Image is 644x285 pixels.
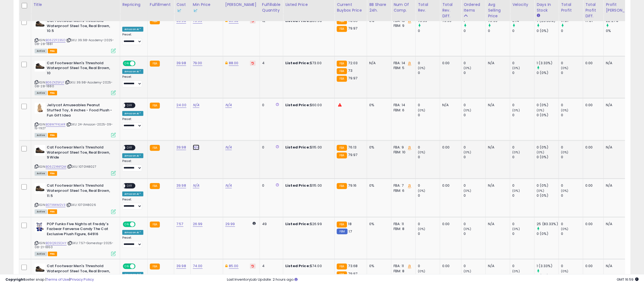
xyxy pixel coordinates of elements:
[442,222,457,226] div: 0.00
[561,145,583,150] div: 0
[418,108,425,112] small: (0%)
[262,61,279,66] div: 4
[394,2,413,13] div: Num of Comp.
[585,222,599,226] div: 0.00
[337,61,347,67] small: FBA
[35,122,113,130] span: | SKU: 24-Amazon-2025-09-15-1927
[123,61,130,66] span: ON
[561,2,581,13] div: Total Profit
[442,103,457,108] div: N/A
[47,183,113,200] b: Cat Footwear Men's Threshold Waterproof Steel Toe, Real Brown, 11.5
[35,38,114,46] span: | SKU: 39.98-Academy-2025-08-28-1881
[488,145,506,150] div: N/A
[561,189,569,193] small: (0%)
[606,2,638,13] div: Profit [PERSON_NAME]
[394,103,411,108] div: FBA: 14
[561,264,583,268] div: 0
[537,193,559,198] div: 0 (0%)
[150,145,160,151] small: FBA
[193,2,221,13] div: Min Price
[394,264,411,268] div: FBA: 11
[125,103,134,108] span: OFF
[70,277,94,282] a: Privacy Policy
[442,2,459,19] div: Total Rev. Diff.
[150,61,160,67] small: FBA
[46,38,65,43] a: B06ZZF235D
[561,227,569,231] small: (0%)
[337,229,347,234] small: FBM
[488,28,510,33] div: 0
[35,80,113,88] span: | SKU: 39.98-Academy-2025-08-28-1880
[418,2,438,13] div: Total Rev.
[348,76,358,81] span: 79.97
[488,2,508,19] div: Avg Selling Price
[122,230,143,235] div: Amazon AI *
[48,49,57,53] span: FBA
[262,183,279,188] div: 0
[369,222,387,226] div: 0%
[464,189,471,193] small: (0%)
[512,222,534,226] div: 0
[464,264,486,268] div: 0
[512,183,534,188] div: 0
[561,66,569,70] small: (0%)
[369,264,387,268] div: 0%
[442,61,457,66] div: 0.00
[285,221,310,226] b: Listed Price:
[512,150,520,154] small: (0%)
[537,145,559,150] div: 0 (0%)
[488,103,506,108] div: N/A
[512,61,534,66] div: 0
[394,66,411,70] div: FBM: 5
[125,145,134,150] span: OFF
[193,145,199,150] a: N/A
[176,145,186,150] a: 39.98
[227,277,639,282] div: Last InventoryLab Update: 2 hours ago.
[442,145,457,150] div: 0.00
[537,189,544,193] small: (0%)
[176,8,182,13] img: InventoryLab Logo
[176,263,186,269] a: 39.98
[512,193,534,198] div: 0
[418,103,440,108] div: 0
[225,183,232,188] a: N/A
[348,26,358,31] span: 79.97
[394,226,411,231] div: FBM: 8
[337,18,347,24] small: FBA
[123,264,130,269] span: ON
[537,183,559,188] div: 0 (0%)
[229,60,239,66] a: 88.00
[418,222,440,226] div: 0
[122,236,143,248] div: Preset:
[262,103,279,108] div: 0
[561,108,569,112] small: (0%)
[122,2,145,8] div: Repricing
[337,183,347,189] small: FBA
[176,8,188,13] div: Some or all of the values in this column are provided from Inventory Lab.
[464,145,486,150] div: 0
[418,145,440,150] div: 0
[35,252,47,256] span: All listings currently available for purchase on Amazon
[488,61,506,66] div: N/A
[135,61,143,66] span: OFF
[48,133,57,138] span: FBA
[464,231,486,236] div: 0
[122,153,143,158] div: Amazon AI *
[285,60,310,66] b: Listed Price:
[537,222,559,226] div: 25 (83.33%)
[464,2,483,13] div: Ordered Items
[418,231,440,236] div: 0
[285,2,332,8] div: Listed Price
[418,66,425,70] small: (0%)
[225,2,257,8] div: [PERSON_NAME]
[464,28,486,33] div: 0
[193,8,221,13] div: Some or all of the values in this column are provided from Inventory Lab.
[35,18,45,29] img: 41nst7ihHcL._SL40_.jpg
[337,145,347,151] small: FBA
[348,152,358,157] span: 79.97
[122,75,143,87] div: Preset:
[47,18,113,35] b: Cat Footwear Men's Threshold Waterproof Steel Toe, Real Brown, 10.5
[193,8,198,13] img: InventoryLab Logo
[35,241,113,249] span: | SKU: 7.57-Gamestop-2025-08-21-1860
[33,2,118,8] div: Title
